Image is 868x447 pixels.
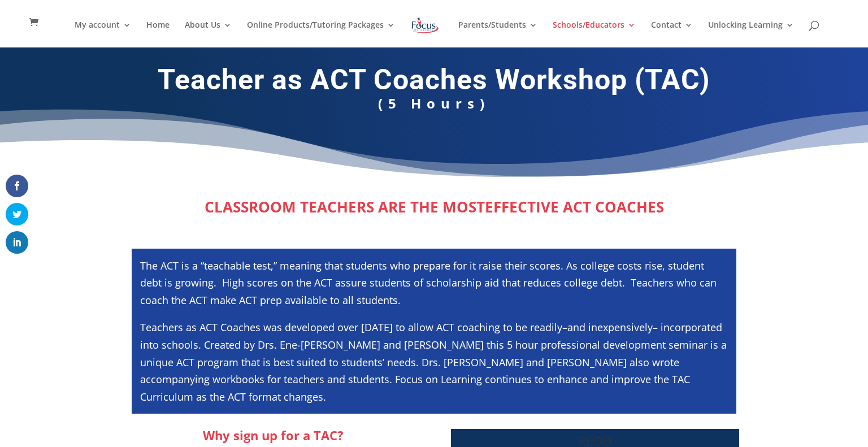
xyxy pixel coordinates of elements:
a: Home [146,21,170,47]
strong: Why sign up for a TAC? [203,427,344,444]
img: Focus on Learning [410,15,440,36]
a: Online Products/Tutoring Packages [247,21,395,47]
a: About Us [185,21,232,47]
a: My account [75,21,131,47]
p: The ACT is a “teachable test,” meaning that students who prepare for it raise their scores. As co... [140,257,728,319]
a: Contact [651,21,693,47]
a: Unlocking Learning [708,21,794,47]
strong: EFFECTIVE ACT COACHES [485,197,664,217]
p: (5 Hours) [129,102,739,119]
p: Teachers as ACT Coaches was developed over [DATE] to allow ACT coaching to be readily–and inexpen... [140,319,728,405]
h1: Teacher as ACT Coaches Workshop (TAC) [129,63,739,102]
strong: CLASSROOM TEACHERS ARE THE MOST [205,197,485,217]
a: Parents/Students [458,21,537,47]
a: Schools/Educators [553,21,636,47]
